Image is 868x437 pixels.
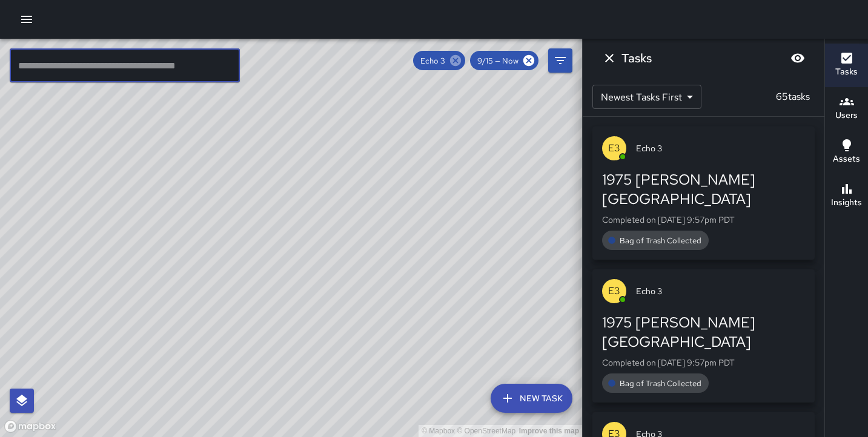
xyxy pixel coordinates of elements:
button: Users [825,87,868,131]
button: Blur [786,46,810,70]
h6: Tasks [621,48,652,68]
div: 9/15 — Now [470,51,538,70]
div: 1975 [PERSON_NAME][GEOGRAPHIC_DATA] [602,170,805,209]
button: Insights [825,174,868,218]
button: E3Echo 31975 [PERSON_NAME][GEOGRAPHIC_DATA]Completed on [DATE] 9:57pm PDTBag of Trash Collected [592,126,815,260]
button: Assets [825,131,868,174]
p: E3 [608,284,620,298]
div: Newest Tasks First [592,85,701,109]
span: 9/15 — Now [470,56,526,66]
div: Echo 3 [413,51,465,70]
button: E3Echo 31975 [PERSON_NAME][GEOGRAPHIC_DATA]Completed on [DATE] 9:57pm PDTBag of Trash Collected [592,269,815,402]
p: Completed on [DATE] 9:57pm PDT [602,356,805,369]
button: Filters [548,48,572,73]
p: E3 [608,141,620,156]
p: Completed on [DATE] 9:57pm PDT [602,214,805,226]
h6: Assets [833,153,860,166]
h6: Insights [831,196,862,209]
button: New Task [491,384,572,413]
span: Bag of Trash Collected [612,235,709,246]
h6: Tasks [835,65,858,79]
span: Echo 3 [636,285,805,297]
span: Echo 3 [413,56,452,66]
button: Tasks [825,44,868,87]
h6: Users [835,109,858,122]
button: Dismiss [597,46,621,70]
span: Echo 3 [636,142,805,154]
div: 1975 [PERSON_NAME][GEOGRAPHIC_DATA] [602,313,805,352]
p: 65 tasks [771,90,815,104]
span: Bag of Trash Collected [612,378,709,389]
